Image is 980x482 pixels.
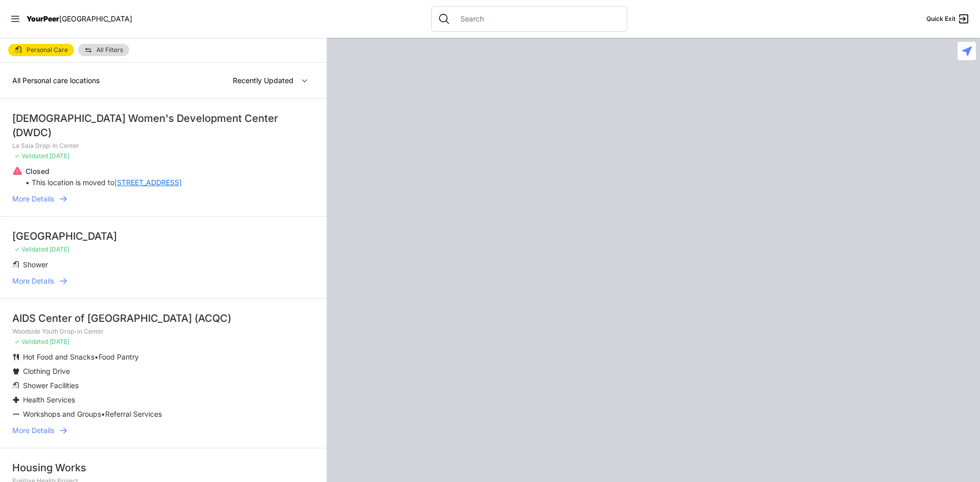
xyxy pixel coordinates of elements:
p: • This location is moved to [26,177,182,188]
span: Hot Food and Snacks [23,352,94,361]
a: [STREET_ADDRESS] [114,177,182,188]
a: More Details [12,194,314,204]
span: Clothing Drive [23,367,70,375]
span: More Details [12,276,54,286]
span: More Details [12,425,54,436]
span: Shower [23,260,48,269]
span: Food Pantry [99,352,139,361]
span: More Details [12,194,54,204]
span: All Filters [96,47,123,53]
span: Health Services [23,395,75,404]
span: ✓ Validated [14,152,48,160]
span: [DATE] [50,338,69,345]
span: ✓ Validated [14,338,48,345]
a: Quick Exit [926,13,970,25]
span: All Personal care locations [12,76,100,85]
span: Referral Services [105,410,162,418]
span: Workshops and Groups [23,410,101,418]
a: Personal Care [8,44,74,56]
span: Quick Exit [926,15,955,23]
span: ✓ Validated [14,245,48,253]
span: YourPeer [27,14,59,23]
div: AIDS Center of [GEOGRAPHIC_DATA] (ACQC) [12,311,314,325]
input: Search [454,14,621,24]
span: [GEOGRAPHIC_DATA] [59,14,132,23]
div: Housing Works [12,461,314,475]
span: • [101,410,105,418]
div: [DEMOGRAPHIC_DATA] Women's Development Center (DWDC) [12,111,314,140]
span: [DATE] [50,152,69,160]
div: [GEOGRAPHIC_DATA] [12,229,314,243]
a: More Details [12,276,314,286]
p: La Sala Drop-In Center [12,142,314,150]
a: More Details [12,425,314,436]
span: Personal Care [27,47,68,53]
p: Closed [26,166,182,176]
p: Woodside Youth Drop-in Center [12,327,314,336]
span: • [94,352,99,361]
a: YourPeer[GEOGRAPHIC_DATA] [27,16,132,22]
span: Shower Facilities [23,381,79,390]
span: [DATE] [50,245,69,253]
a: All Filters [78,44,129,56]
